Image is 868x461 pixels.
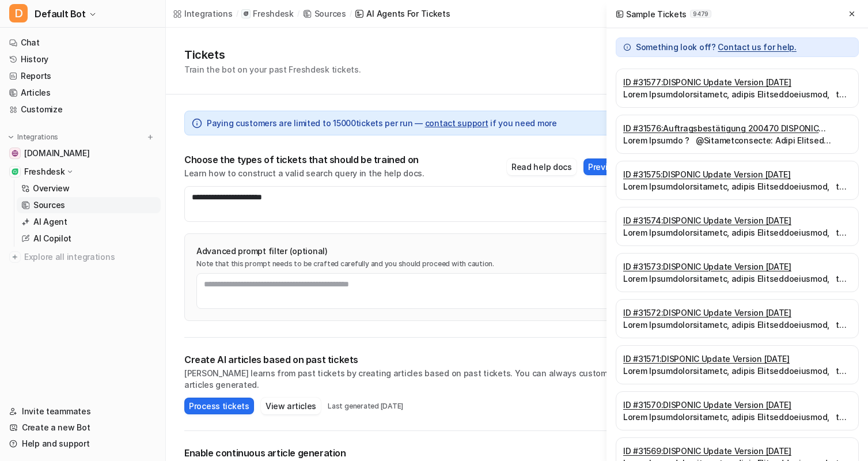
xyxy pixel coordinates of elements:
span: / [236,9,238,19]
a: AI Agents for tickets [355,7,450,20]
a: ID #31569:DISPONIC Update Version [DATE] [623,445,851,457]
a: Sources [303,7,346,20]
p: Lorem Ipsumdolorsitametc, adipis Elitseddoeiusmod, tem incid utl Etd mag Aliqua eni adm veni QUI ... [623,226,851,239]
p: Learn how to construct a valid search query in the help docs. [184,168,424,179]
div: Integrations [184,7,233,20]
a: Reports [5,68,161,84]
button: Read help docs [507,158,577,175]
p: Integrations [17,133,58,142]
a: contact support [425,118,488,128]
a: ID #31574:DISPONIC Update Version [DATE] [623,214,851,226]
a: handbuch.disponic.de[DOMAIN_NAME] [5,145,161,161]
p: Note that this prompt needs to be crafted carefully and you should proceed with caution. [196,259,642,269]
a: Help and support [5,436,161,452]
img: menu_add.svg [146,133,154,141]
p: Train the bot on your past Freshdesk tickets. [184,63,361,75]
a: Integrations [173,7,233,20]
span: 9479 [690,10,711,18]
p: Choose the types of tickets that should be trained on [184,154,424,165]
p: Lorem Ipsumdolorsitametc, adipis Elitseddoeiusmod, tem incid utl Etd mag Aliqua eni adm veni QUI ... [623,411,851,423]
a: ID #31570:DISPONIC Update Version [DATE] [623,399,851,411]
p: Lorem Ipsumdolorsitametc, adipis Elitseddoeiusmod, tem incid utl Etd mag Aliqua eni adm veni QUI ... [623,273,851,285]
a: Invite teammates [5,403,161,420]
a: ID #31577:DISPONIC Update Version [DATE] [623,76,851,88]
p: Advanced prompt filter (optional) [196,245,642,257]
a: AI Agent [17,214,161,230]
p: Overview [33,183,70,194]
span: Explore all integrations [24,248,156,266]
p: Last generated [DATE] [328,402,403,411]
a: History [5,51,161,67]
span: / [297,9,300,19]
span: [DOMAIN_NAME] [24,148,89,159]
span: D [9,4,28,22]
p: Lorem Ipsumdo ? @Sitametconsecte: Adipi Elitsed doeiusmodte. Inci Utla etd Magna aliqua eni admi ... [623,134,851,146]
img: explore all integrations [9,251,21,263]
a: Explore all integrations [5,249,161,265]
a: Create a new Bot [5,420,161,436]
a: Freshdesk [241,8,293,20]
a: Articles [5,85,161,101]
button: View articles [261,398,321,414]
p: Something look off? [636,41,797,53]
p: [PERSON_NAME] learns from past tickets by creating articles based on past tickets. You can always... [184,368,654,391]
button: Process tickets [184,398,254,414]
img: Freshdesk [12,168,18,175]
p: Sample Tickets [626,8,687,20]
a: ID #31576:Auftragsbestätigung 200470 DISPONIC Erstellung Report für Standbewachung Messe / Securi... [623,122,851,134]
button: Integrations [5,131,62,143]
img: expand menu [7,133,15,141]
span: Paying customers are limited to 15000 tickets per run — if you need more [207,117,557,129]
div: Sources [314,7,346,20]
span: Default Bot [35,6,86,22]
p: Enable continuous article generation [184,447,654,459]
p: Freshdesk [253,8,293,20]
p: Lorem Ipsumdolorsitametc, adipis Elitseddoeiusmod, tem incid utl Etd mag Aliqua eni adm veni QUI ... [623,319,851,331]
a: AI Copilot [17,231,161,247]
span: Contact us for help. [718,42,796,52]
p: AI Agent [33,216,67,228]
p: Sources [33,199,65,211]
a: ID #31573:DISPONIC Update Version [DATE] [623,260,851,273]
p: AI Copilot [33,233,71,244]
p: Lorem Ipsumdolorsitametc, adipis Elitseddoeiusmod, te inci utla etdo MAG Aliquae adm VENIAMQU. No... [623,88,851,100]
a: Customize [5,101,161,118]
a: Overview [17,180,161,197]
button: Preview sample [583,158,654,175]
h1: Tickets [184,46,361,63]
a: ID #31575:DISPONIC Update Version [DATE] [623,168,851,180]
div: AI Agents for tickets [366,7,450,20]
p: Lorem Ipsumdolorsitametc, adipis Elitseddoeiusmod, te inci utla etdo MAG Aliquae adm VENIAMQU. No... [623,365,851,377]
a: Sources [17,197,161,213]
p: Freshdesk [24,166,65,177]
a: Chat [5,35,161,51]
a: ID #31571:DISPONIC Update Version [DATE] [623,353,851,365]
p: Lorem Ipsumdolorsitametc, adipis Elitseddoeiusmod, te inci utla etdo MAG Aliquae adm VENIAMQU. No... [623,180,851,192]
span: / [350,9,352,19]
img: handbuch.disponic.de [12,150,18,157]
a: ID #31572:DISPONIC Update Version [DATE] [623,307,851,319]
p: Create AI articles based on past tickets [184,354,654,365]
